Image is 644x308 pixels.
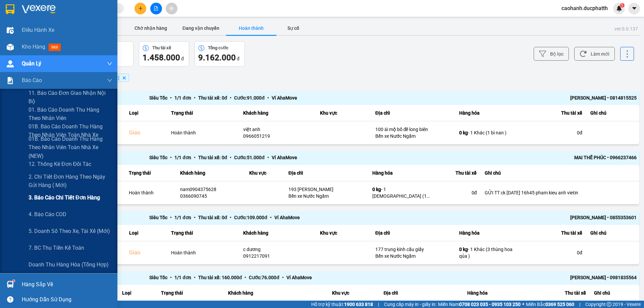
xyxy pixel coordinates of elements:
span: 4. Báo cáo COD [29,210,66,219]
div: 0366090745 [180,193,241,199]
button: Chờ nhận hàng [125,21,176,35]
div: nam0904375628 [180,186,241,193]
button: Sự cố [276,21,310,35]
span: • [227,215,234,220]
th: Ghi chú [586,105,639,121]
th: Địa chỉ [371,225,455,241]
img: warehouse-icon [7,27,14,34]
span: • [167,275,174,280]
span: • [167,155,174,160]
div: 193 [PERSON_NAME] [288,186,364,193]
div: Thu tài xế [534,289,586,297]
div: c dương [243,246,312,253]
th: Hàng hóa [455,225,522,241]
th: Loại [125,105,167,121]
span: • [227,95,234,101]
th: Loại [125,225,167,241]
th: Ghi chú [590,285,639,301]
div: Hướng dẫn sử dụng [22,295,112,305]
span: Miền Bắc [526,301,574,308]
div: Hoàn thành [171,249,235,256]
span: 7. BC thu tiền kế toán [29,244,84,252]
span: • [279,275,286,280]
button: Bộ lọc [534,47,569,61]
span: Cung cấp máy in - giấy in: [384,301,436,308]
span: 01B. Báo cáo doanh thu hàng theo nhân viên toàn nhà xe (NEW) [29,135,112,160]
span: 5. Doanh số theo xe, tài xế (mới) [29,227,110,235]
span: caret-down [631,5,637,11]
div: Bến xe Nước Ngầm [375,133,451,139]
div: 0 đ [439,189,477,196]
span: • [242,275,249,280]
span: Điều hành xe [22,26,54,34]
span: • [265,95,272,101]
div: Siêu Tốc 1 / 1 đơn Thu tài xế: 0 đ Cước: 109.000 đ Ví AhaMove [149,214,515,222]
img: logo-vxr [6,4,14,14]
span: 1.458.000 [143,53,180,62]
th: Trạng thái [167,225,239,241]
div: Tổng cước [208,46,228,50]
th: Khu vực [328,285,379,301]
span: • [191,95,198,101]
th: Địa chỉ [379,285,463,301]
div: Hoàn thành [129,189,172,196]
th: Khách hàng [239,105,316,121]
div: 0966051219 [243,133,312,139]
svg: Delete [122,76,126,80]
div: GỬI TT ck [DATE] 16h45 pham kieu anh vietin [485,189,635,196]
span: • [191,215,198,220]
th: Khách hàng [224,285,328,301]
div: 100 ái mộ bồ đề long biên [375,126,451,133]
div: Thu tài xế [439,169,477,177]
img: icon-new-feature [616,5,622,11]
sup: 1 [13,280,15,282]
th: Hàng hóa [368,165,435,181]
div: việt anh [243,126,312,133]
span: • [167,95,174,101]
th: Trạng thái [167,105,239,121]
button: Đang vận chuyển [176,21,226,35]
strong: 0369 525 060 [545,302,574,307]
div: [PERSON_NAME] • 0981835564 [515,274,637,282]
button: Làm mới [574,47,615,61]
span: down [107,61,112,66]
th: Loại [118,285,157,301]
span: 01. Báo cáo doanh thu hàng theo nhân viên [29,106,112,122]
img: warehouse-icon [7,281,14,288]
div: Siêu Tốc 1 / 1 đơn Thu tài xế: 160.000 đ Cước: 76.000 đ Ví AhaMove [149,274,515,282]
th: Khu vực [245,165,284,181]
div: Thu tài xế [152,46,171,50]
th: Địa chỉ [284,165,368,181]
div: Bến xe Nước Ngầm [375,253,451,259]
span: Báo cáo [22,76,42,84]
div: Thu tài xế [526,229,582,237]
div: Siêu Tốc 1 / 1 đơn Thu tài xế: 0 đ Cước: 91.000 đ Ví AhaMove [149,94,515,103]
div: Hàng sắp về [22,280,112,290]
div: Hoàn thành [171,129,235,136]
span: aim [169,6,174,11]
img: warehouse-icon [7,44,14,51]
button: aim [166,3,177,14]
span: 0 kg [459,130,468,135]
th: Khách hàng [176,165,245,181]
span: 11. Báo cáo đơn giao nhận nội bộ [29,89,112,106]
strong: 0708 023 035 - 0935 103 250 [459,302,521,307]
div: Thu tài xế [526,109,582,117]
span: Doanh thu hàng hóa (Tổng hợp) [29,260,109,269]
th: Khu vực [316,105,371,121]
div: đ [198,52,241,63]
span: caohanh.ducphatth [556,4,613,12]
span: Kho hàng [22,44,45,50]
th: Hàng hóa [455,105,522,121]
span: question-circle [7,296,13,303]
th: Trạng thái [125,165,176,181]
div: - 1 Khác (1 bì nan ) [459,129,518,136]
span: Quản Lý [22,59,41,68]
span: • [191,155,198,160]
div: - 1 Khác (3 thùng hoa qủa ) [459,246,518,259]
span: copyright [607,302,611,307]
span: 3. Báo cáo chi tiết đơn hàng [29,193,100,202]
span: Miền Nam [438,301,521,308]
span: down [107,78,112,83]
th: Trạng thái [157,285,224,301]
